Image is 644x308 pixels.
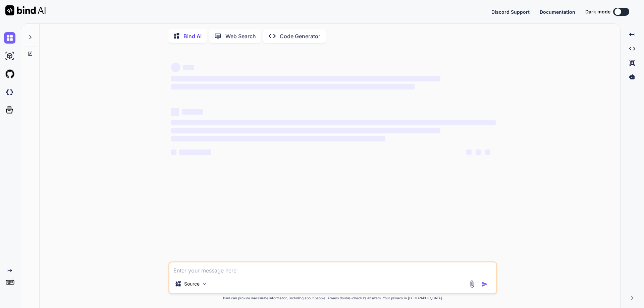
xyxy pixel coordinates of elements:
span: ‌ [476,149,481,155]
p: Bind can provide inaccurate information, including about people. Always double-check its answers.... [168,296,497,301]
span: ‌ [171,136,385,141]
img: attachment [468,280,476,288]
span: ‌ [171,84,415,89]
span: ‌ [171,149,176,155]
span: ‌ [171,120,496,125]
span: ‌ [171,63,180,72]
span: ‌ [171,108,179,116]
img: darkCloudIdeIcon [4,86,15,98]
img: icon [481,281,488,288]
span: ‌ [182,109,203,115]
p: Source [184,281,200,287]
p: Code Generator [280,32,320,40]
img: chat [4,32,15,44]
span: ‌ [179,149,211,155]
img: ai-studio [4,50,15,62]
span: ‌ [466,149,472,155]
span: Documentation [540,9,575,15]
span: Discord Support [491,9,530,15]
span: ‌ [183,65,194,70]
button: Documentation [540,8,575,15]
img: Bind AI [5,5,46,15]
span: ‌ [171,76,440,81]
span: ‌ [171,128,440,133]
button: Discord Support [491,8,530,15]
p: Web Search [225,32,256,40]
span: ‌ [485,149,490,155]
img: Pick Models [202,281,207,287]
p: Bind AI [183,32,202,40]
span: Dark mode [585,8,610,15]
img: githubLight [4,68,15,80]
